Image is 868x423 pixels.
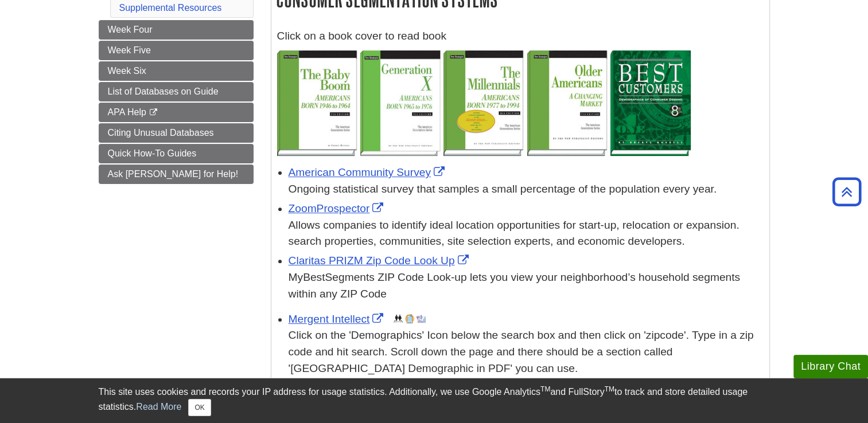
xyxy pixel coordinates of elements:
a: List of Databases on Guide [99,82,254,101]
sup: TM [540,385,550,393]
button: Close [188,399,211,416]
span: APA Help [108,107,146,117]
a: Link opens in new window [289,254,472,267]
a: Citing Unusual Databases [99,123,254,143]
span: Week Five [108,45,151,55]
a: Week Five [99,41,254,60]
a: Back to Top [828,184,865,199]
a: APA Help [99,103,254,122]
i: This link opens in a new window [149,109,158,116]
img: The Baby Boom: Americans Born 1946 to 1964 [277,50,357,156]
img: Industry Report [417,314,426,323]
img: Older Americans: A Changing Market [527,50,608,156]
div: Allows companies to identify ideal location opportunities for start-up, relocation or expansion. ... [289,217,764,250]
a: Quick How-To Guides [99,144,254,163]
a: Supplemental Resources [119,3,222,13]
a: Week Six [99,61,254,81]
sup: TM [605,385,614,393]
span: Ask [PERSON_NAME] for Help! [108,169,239,179]
img: Generation X: Americans Born 1965 to 1976 [360,50,441,156]
div: This site uses cookies and records your IP address for usage statistics. Additionally, we use Goo... [99,385,770,416]
a: Link opens in new window [289,202,387,214]
p: Click on a book cover to read book [277,28,764,45]
a: Ask [PERSON_NAME] for Help! [99,164,254,184]
span: List of Databases on Guide [108,87,219,96]
div: Ongoing statistical survey that samples a small percentage of the population every year. [289,181,764,198]
div: Click on the 'Demographics' Icon below the search box and then click on 'zipcode'. Type in a zip ... [289,327,764,377]
a: Read More [136,402,181,412]
img: The Millennials: Americans Born 1977 to 1994 [443,50,524,156]
img: Demographics [394,314,403,323]
a: Link opens in new window [289,313,387,325]
img: Best Customers: Demographics of Consumer Demand [610,50,691,156]
span: Week Four [108,25,153,34]
span: Week Six [108,66,146,76]
span: Quick How-To Guides [108,148,197,158]
span: Citing Unusual Databases [108,128,214,138]
div: MyBestSegments ZIP Code Look-up lets you view your neighborhood’s household segments within any Z... [289,269,764,303]
a: Link opens in new window [289,166,447,178]
img: Company Information [405,314,414,323]
button: Library Chat [793,355,868,378]
a: Week Four [99,20,254,40]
